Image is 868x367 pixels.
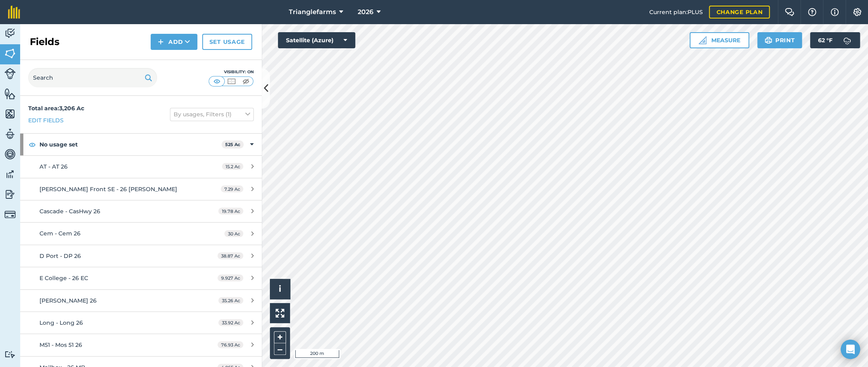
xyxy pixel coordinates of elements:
[270,279,290,299] button: i
[39,163,68,170] span: AT - AT 26
[274,343,286,355] button: –
[39,186,177,193] span: [PERSON_NAME] Front SE - 26 [PERSON_NAME]
[20,245,262,267] a: D Port - DP 2638.87 Ac
[839,32,855,48] img: svg+xml;base64,PD94bWwgdmVyc2lvbj0iMS4wIiBlbmNvZGluZz0idXRmLTgiPz4KPCEtLSBHZW5lcmF0b3I6IEFkb2JlIE...
[226,77,236,85] img: svg+xml;base64,PHN2ZyB4bWxucz0iaHR0cDovL3d3dy53My5vcmcvMjAwMC9zdmciIHdpZHRoPSI1MCIgaGVpZ2h0PSI0MC...
[29,140,36,149] img: svg+xml;base64,PHN2ZyB4bWxucz0iaHR0cDovL3d3dy53My5vcmcvMjAwMC9zdmciIHdpZHRoPSIxOCIgaGVpZ2h0PSIyNC...
[225,142,240,147] strong: 525 Ac
[20,223,262,244] a: Cem - Cem 2630 Ac
[841,340,860,359] div: Open Intercom Messenger
[218,252,243,259] span: 38.87 Ac
[241,77,251,85] img: svg+xml;base64,PHN2ZyB4bWxucz0iaHR0cDovL3d3dy53My5vcmcvMjAwMC9zdmciIHdpZHRoPSI1MCIgaGVpZ2h0PSI0MC...
[28,116,64,125] a: Edit fields
[39,134,222,155] strong: No usage set
[158,37,164,47] img: svg+xml;base64,PHN2ZyB4bWxucz0iaHR0cDovL3d3dy53My5vcmcvMjAwMC9zdmciIHdpZHRoPSIxNCIgaGVpZ2h0PSIyNC...
[20,267,262,289] a: E College - 26 EC9.927 Ac
[690,32,749,48] button: Measure
[170,108,254,121] button: By usages, Filters (1)
[831,7,839,17] img: svg+xml;base64,PHN2ZyB4bWxucz0iaHR0cDovL3d3dy53My5vcmcvMjAwMC9zdmciIHdpZHRoPSIxNyIgaGVpZ2h0PSIxNy...
[209,69,254,75] div: Visibility: On
[20,290,262,311] a: [PERSON_NAME] 2635.26 Ac
[276,309,284,318] img: Four arrows, one pointing top left, one top right, one bottom right and the last bottom left
[852,8,862,16] img: A cog icon
[4,27,16,39] img: svg+xml;base64,PD94bWwgdmVyc2lvbj0iMS4wIiBlbmNvZGluZz0idXRmLTgiPz4KPCEtLSBHZW5lcmF0b3I6IEFkb2JlIE...
[278,32,355,48] button: Satellite (Azure)
[151,34,197,50] button: Add
[649,8,702,16] span: Current plan : PLUS
[39,230,81,237] span: Cem - Cem 26
[224,230,243,237] span: 30 Ac
[218,341,243,348] span: 76.93 Ac
[39,319,83,326] span: Long - Long 26
[810,32,860,48] button: 62 °F
[279,284,281,294] span: i
[218,208,243,214] span: 19.78 Ac
[20,334,262,356] a: M51 - Mos 51 2676.93 Ac
[212,77,222,85] img: svg+xml;base64,PHN2ZyB4bWxucz0iaHR0cDovL3d3dy53My5vcmcvMjAwMC9zdmciIHdpZHRoPSI1MCIgaGVpZ2h0PSI0MC...
[39,252,81,260] span: D Port - DP 26
[20,200,262,222] a: Cascade - CasHwy 2619.78 Ac
[20,156,262,177] a: AT - AT 2615.2 Ac
[8,6,20,19] img: fieldmargin Logo
[698,36,706,44] img: Ruler icon
[218,297,243,304] span: 35.26 Ac
[4,108,16,120] img: svg+xml;base64,PHN2ZyB4bWxucz0iaHR0cDovL3d3dy53My5vcmcvMjAwMC9zdmciIHdpZHRoPSI1NiIgaGVpZ2h0PSI2MC...
[4,68,16,79] img: svg+xml;base64,PD94bWwgdmVyc2lvbj0iMS4wIiBlbmNvZGluZz0idXRmLTgiPz4KPCEtLSBHZW5lcmF0b3I6IEFkb2JlIE...
[4,188,16,200] img: svg+xml;base64,PD94bWwgdmVyc2lvbj0iMS4wIiBlbmNvZGluZz0idXRmLTgiPz4KPCEtLSBHZW5lcmF0b3I6IEFkb2JlIE...
[709,6,770,19] a: Change plan
[221,186,243,192] span: 7.29 Ac
[757,32,802,48] button: Print
[4,88,16,100] img: svg+xml;base64,PHN2ZyB4bWxucz0iaHR0cDovL3d3dy53My5vcmcvMjAwMC9zdmciIHdpZHRoPSI1NiIgaGVpZ2h0PSI2MC...
[20,178,262,200] a: [PERSON_NAME] Front SE - 26 [PERSON_NAME]7.29 Ac
[358,7,373,17] span: 2026
[4,148,16,160] img: svg+xml;base64,PD94bWwgdmVyc2lvbj0iMS4wIiBlbmNvZGluZz0idXRmLTgiPz4KPCEtLSBHZW5lcmF0b3I6IEFkb2JlIE...
[39,297,97,304] span: [PERSON_NAME] 26
[145,73,152,82] img: svg+xml;base64,PHN2ZyB4bWxucz0iaHR0cDovL3d3dy53My5vcmcvMjAwMC9zdmciIHdpZHRoPSIxOSIgaGVpZ2h0PSIyNC...
[4,351,16,358] img: svg+xml;base64,PD94bWwgdmVyc2lvbj0iMS4wIiBlbmNvZGluZz0idXRmLTgiPz4KPCEtLSBHZW5lcmF0b3I6IEFkb2JlIE...
[20,312,262,334] a: Long - Long 2633.92 Ac
[202,34,252,50] a: Set usage
[218,274,243,281] span: 9.927 Ac
[28,68,157,87] input: Search
[807,8,817,16] img: A question mark icon
[20,134,262,155] div: No usage set525 Ac
[785,8,794,16] img: Two speech bubbles overlapping with the left bubble in the forefront
[39,208,100,215] span: Cascade - CasHwy 26
[39,274,88,282] span: E College - 26 EC
[764,35,772,45] img: svg+xml;base64,PHN2ZyB4bWxucz0iaHR0cDovL3d3dy53My5vcmcvMjAwMC9zdmciIHdpZHRoPSIxOSIgaGVpZ2h0PSIyNC...
[289,7,336,17] span: Trianglefarms
[218,319,243,326] span: 33.92 Ac
[4,47,16,60] img: svg+xml;base64,PHN2ZyB4bWxucz0iaHR0cDovL3d3dy53My5vcmcvMjAwMC9zdmciIHdpZHRoPSI1NiIgaGVpZ2h0PSI2MC...
[30,35,60,48] h2: Fields
[39,341,82,348] span: M51 - Mos 51 26
[4,168,16,180] img: svg+xml;base64,PD94bWwgdmVyc2lvbj0iMS4wIiBlbmNvZGluZz0idXRmLTgiPz4KPCEtLSBHZW5lcmF0b3I6IEFkb2JlIE...
[818,32,833,48] span: 62 ° F
[274,331,286,343] button: +
[28,105,84,112] strong: Total area : 3,206 Ac
[4,128,16,140] img: svg+xml;base64,PD94bWwgdmVyc2lvbj0iMS4wIiBlbmNvZGluZz0idXRmLTgiPz4KPCEtLSBHZW5lcmF0b3I6IEFkb2JlIE...
[4,209,16,220] img: svg+xml;base64,PD94bWwgdmVyc2lvbj0iMS4wIiBlbmNvZGluZz0idXRmLTgiPz4KPCEtLSBHZW5lcmF0b3I6IEFkb2JlIE...
[222,163,243,170] span: 15.2 Ac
